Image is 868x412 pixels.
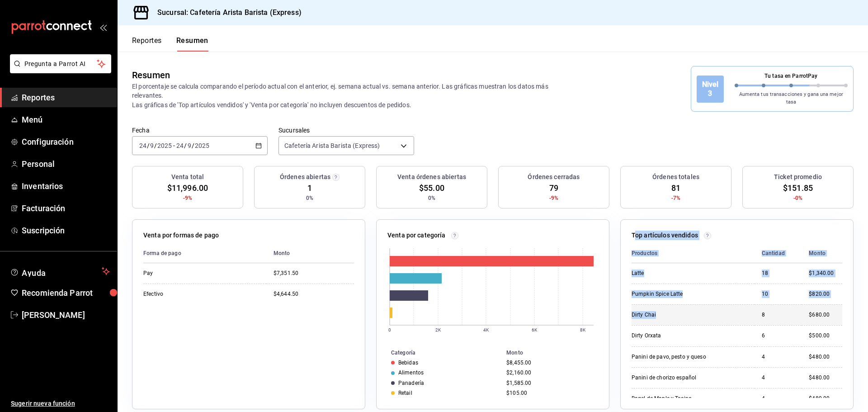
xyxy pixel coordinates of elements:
th: Monto [503,348,609,358]
div: $820.00 [809,290,842,298]
span: Ayuda [22,266,98,277]
th: Monto [266,244,354,263]
div: Bagel de Maple y Tocino [632,395,722,403]
text: 0 [388,327,391,332]
div: 8 [762,311,795,319]
div: 4 [762,374,795,382]
div: $7,351.50 [274,270,354,277]
span: -9% [183,194,192,202]
input: -- [139,142,147,149]
div: Pay [143,270,234,277]
div: $2,160.00 [506,369,594,376]
p: Aumenta tus transacciones y gana una mejor tasa [735,91,848,106]
span: - [173,142,175,149]
h3: Órdenes cerradas [528,172,580,182]
div: $480.00 [809,395,842,403]
div: Panini de pavo, pesto y queso [632,353,722,361]
h3: Órdenes totales [652,172,699,182]
span: -7% [671,194,680,202]
span: / [147,142,150,149]
span: Pregunta a Parrot AI [24,59,97,69]
span: Recomienda Parrot [22,287,110,299]
div: $480.00 [809,353,842,361]
div: 6 [762,332,795,340]
div: $1,340.00 [809,270,842,277]
div: Nivel 3 [697,76,724,103]
span: 0% [306,194,313,202]
div: 10 [762,290,795,298]
h3: Sucursal: Cafetería Arista Barista (Express) [150,7,302,18]
div: $4,644.50 [274,290,354,298]
span: Configuración [22,136,110,148]
p: Tu tasa en ParrotPay [735,72,848,80]
input: -- [150,142,154,149]
div: $680.00 [809,311,842,319]
div: 18 [762,270,795,277]
span: Personal [22,158,110,170]
div: Resumen [132,68,170,82]
span: $55.00 [419,182,444,194]
div: Latte [632,270,722,277]
span: 1 [307,182,312,194]
span: Sugerir nueva función [11,399,110,408]
span: Reportes [22,91,110,104]
th: Cantidad [755,244,802,263]
span: Cafetería Arista Barista (Express) [284,141,380,150]
span: 81 [671,182,680,194]
span: $11,996.00 [167,182,208,194]
div: Retail [398,390,412,396]
span: / [184,142,187,149]
span: -0% [793,194,802,202]
span: / [192,142,194,149]
text: 8K [580,327,586,332]
button: Reportes [132,36,162,52]
div: Bebidas [398,360,418,366]
th: Monto [802,244,842,263]
span: Inventarios [22,180,110,192]
p: El porcentaje se calcula comparando el período actual con el anterior, ej. semana actual vs. sema... [132,82,553,109]
div: Alimentos [398,369,424,376]
th: Productos [632,244,755,263]
text: 2K [435,327,441,332]
h3: Ticket promedio [774,172,822,182]
h3: Venta total [171,172,204,182]
p: Top artículos vendidos [632,231,698,240]
a: Pregunta a Parrot AI [6,66,111,75]
div: Dirty Chai [632,311,722,319]
text: 4K [483,327,489,332]
span: Facturación [22,202,110,214]
p: Venta por categoría [387,231,446,240]
input: ---- [157,142,172,149]
text: 6K [532,327,538,332]
button: Pregunta a Parrot AI [10,54,111,73]
button: Resumen [176,36,208,52]
div: Dirty Orxata [632,332,722,340]
span: 0% [428,194,435,202]
div: $1,585.00 [506,380,594,386]
div: Efectivo [143,290,234,298]
th: Categoría [377,348,503,358]
div: $105.00 [506,390,594,396]
span: Suscripción [22,224,110,237]
div: Panini de chorizo español [632,374,722,382]
button: open_drawer_menu [99,24,107,31]
div: navigation tabs [132,36,208,52]
label: Fecha [132,127,268,133]
h3: Órdenes abiertas [280,172,330,182]
span: -9% [549,194,558,202]
th: Forma de pago [143,244,266,263]
div: Panadería [398,380,424,386]
input: -- [187,142,192,149]
p: Venta por formas de pago [143,231,219,240]
span: Menú [22,114,110,126]
div: $480.00 [809,374,842,382]
span: [PERSON_NAME] [22,309,110,321]
div: Pumpkin Spice Latte [632,290,722,298]
div: 4 [762,353,795,361]
span: 79 [549,182,558,194]
input: -- [176,142,184,149]
span: / [154,142,157,149]
span: $151.85 [783,182,813,194]
label: Sucursales [278,127,414,133]
div: $8,455.00 [506,360,594,366]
